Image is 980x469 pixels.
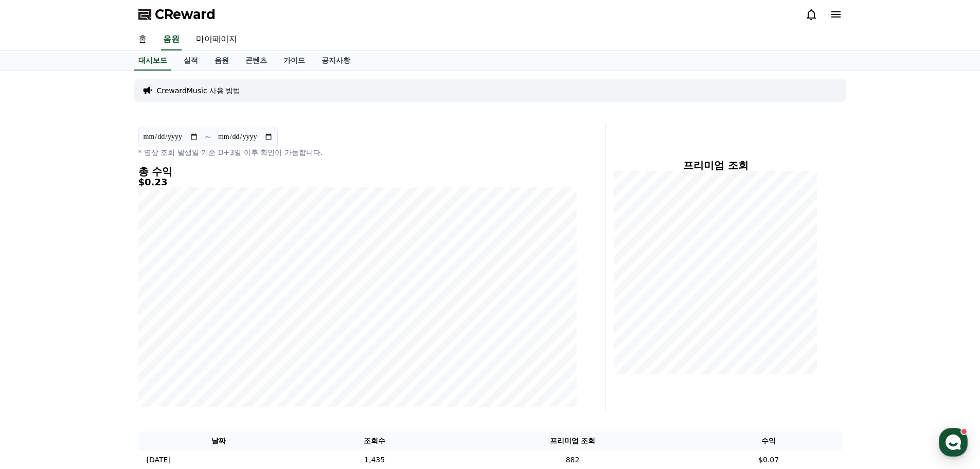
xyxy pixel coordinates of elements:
a: 콘텐츠 [237,51,275,71]
a: CReward [138,6,216,23]
a: 대시보드 [134,51,171,71]
a: CrewardMusic 사용 방법 [157,85,241,96]
a: 공지사항 [313,51,359,71]
th: 수익 [696,431,842,450]
p: * 영상 조회 발생일 기준 D+3일 이후 확인이 가능합니다. [138,147,577,158]
h4: 총 수익 [138,166,577,177]
span: CReward [155,6,216,23]
th: 프리미엄 조회 [450,431,695,450]
a: 마이페이지 [188,29,245,50]
a: 실적 [175,51,206,71]
a: 음원 [161,29,182,50]
p: ~ [205,131,211,143]
span: 대화 [94,342,106,351]
a: 음원 [206,51,237,71]
span: 홈 [32,342,39,350]
a: 홈 [130,29,155,50]
a: 홈 [3,326,68,352]
th: 날짜 [138,431,299,450]
h5: $0.23 [138,177,577,187]
th: 조회수 [299,431,450,450]
span: 설정 [159,342,171,350]
a: 대화 [68,326,133,352]
h4: 프리미엄 조회 [614,160,817,171]
p: [DATE] [147,455,171,465]
a: 가이드 [275,51,313,71]
a: 설정 [133,326,198,352]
